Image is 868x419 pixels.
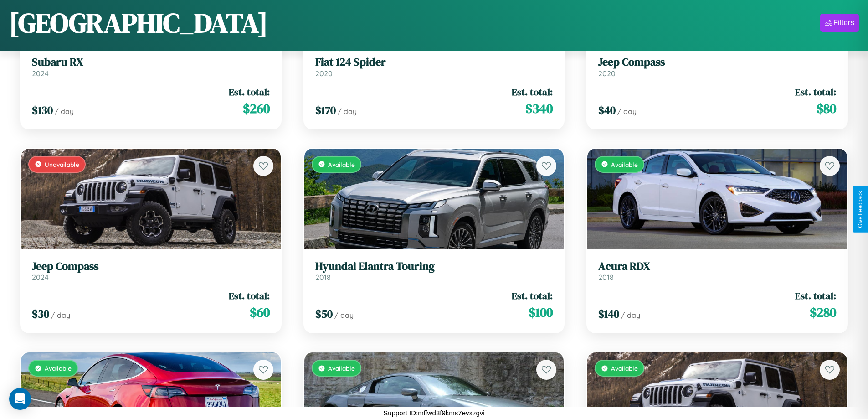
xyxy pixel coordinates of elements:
[334,310,354,320] span: / day
[315,56,553,78] a: Fiat 124 Spider2020
[229,85,270,98] span: Est. total:
[338,107,357,116] span: / day
[229,289,270,302] span: Est. total:
[598,56,836,78] a: Jeep Compass2020
[9,388,31,410] div: Open Intercom Messenger
[315,260,553,273] h3: Hyundai Elantra Touring
[820,14,859,32] button: Filters
[817,99,836,118] span: $ 80
[598,273,614,282] span: 2018
[250,303,270,321] span: $ 60
[810,303,836,321] span: $ 280
[9,4,268,41] h1: [GEOGRAPHIC_DATA]
[45,160,79,168] span: Unavailable
[512,289,553,302] span: Est. total:
[315,260,553,282] a: Hyundai Elantra Touring2018
[857,191,863,228] div: Give Feedback
[328,160,355,168] span: Available
[32,69,49,78] span: 2024
[243,99,270,118] span: $ 260
[45,364,72,372] span: Available
[32,103,53,118] span: $ 130
[32,260,270,273] h3: Jeep Compass
[598,56,836,69] h3: Jeep Compass
[611,160,638,168] span: Available
[383,407,484,419] p: Support ID: mffwd3f9kms7evxzgvi
[32,56,270,69] h3: Subaru RX
[55,107,74,116] span: / day
[315,103,336,118] span: $ 170
[795,289,836,302] span: Est. total:
[315,306,333,321] span: $ 50
[611,364,638,372] span: Available
[598,103,616,118] span: $ 40
[32,273,49,282] span: 2024
[529,303,553,321] span: $ 100
[525,99,553,118] span: $ 340
[795,85,836,98] span: Est. total:
[32,260,270,282] a: Jeep Compass2024
[598,260,836,273] h3: Acura RDX
[598,69,616,78] span: 2020
[598,260,836,282] a: Acura RDX2018
[621,310,640,320] span: / day
[833,18,854,27] div: Filters
[315,69,333,78] span: 2020
[315,56,553,69] h3: Fiat 124 Spider
[32,306,49,321] span: $ 30
[315,273,331,282] span: 2018
[51,310,70,320] span: / day
[32,56,270,78] a: Subaru RX2024
[617,107,637,116] span: / day
[512,85,553,98] span: Est. total:
[598,306,619,321] span: $ 140
[328,364,355,372] span: Available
